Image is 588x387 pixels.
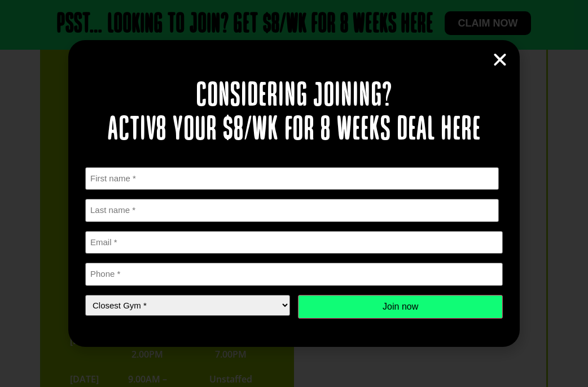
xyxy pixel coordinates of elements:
input: Phone * [85,263,503,286]
input: Join now [298,295,503,319]
input: First name * [85,167,499,190]
a: Close [492,51,508,68]
h2: Considering joining? Activ8 your $8/wk for 8 weeks deal here [85,80,503,147]
input: Last name * [85,199,499,222]
input: Email * [85,231,503,254]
